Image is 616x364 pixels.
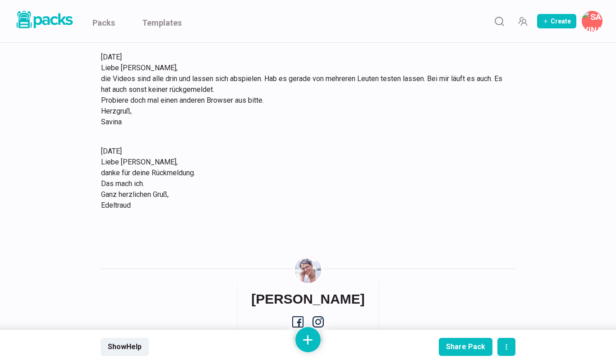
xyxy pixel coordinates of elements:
button: ShowHelp [101,338,149,356]
h6: [PERSON_NAME] [251,291,365,307]
img: Packs logo [14,9,74,30]
a: facebook [292,316,303,328]
a: Packs logo [14,9,74,33]
button: Create Pack [537,14,576,28]
button: Savina Tilmann [582,11,602,32]
button: actions [497,338,515,356]
button: Manage Team Invites [514,12,532,30]
button: Share Pack [439,338,492,356]
p: [DATE] Liebe [PERSON_NAME], die Videos sind alle drin und lassen sich abspielen. Hab es gerade vo... [101,52,504,127]
p: [DATE] Liebe [PERSON_NAME], danke für deine Rückmeldung. Das mach ich. Ganz herzlichen Gruß, Edel... [101,146,504,211]
div: Share Pack [446,342,485,351]
img: Savina Tilmann [295,257,321,283]
button: Search [490,12,508,30]
a: instagram [313,316,324,328]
